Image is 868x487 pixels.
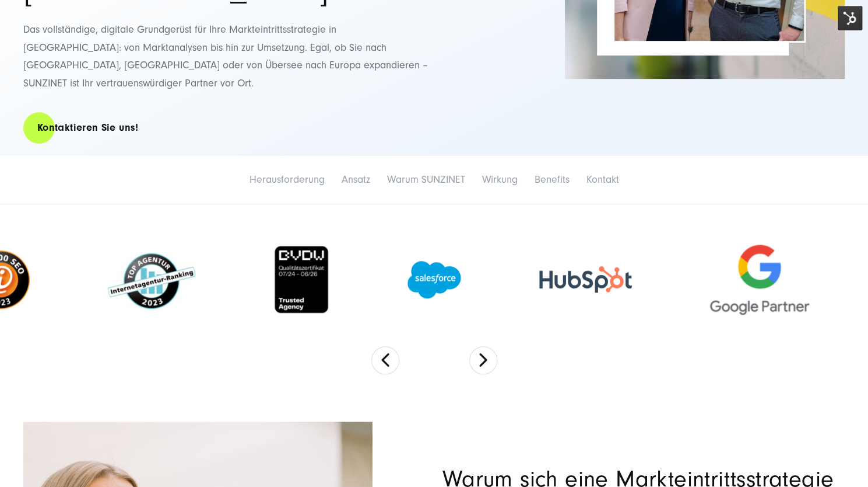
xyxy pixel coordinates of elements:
a: Wirkung [482,173,518,186]
button: Previous [371,346,399,374]
img: BVDW Quality certificate - Full Service Digital Agency SUNZINET [273,245,329,314]
img: SUNZINET Top Internet Agency Badge - Full Service Digital Agency SUNZINET [108,251,195,309]
img: HubSpot Tools-Menüschalter [838,6,862,30]
a: Kontaktieren Sie uns! [23,111,153,144]
a: Ansatz [342,173,370,186]
a: Benefits [535,173,570,186]
img: HubSpot Gold Partner Agency - Digital Agency SUNZINET [539,266,632,293]
a: Herausforderung [249,173,325,186]
a: Warum SUNZINET [387,173,465,186]
span: Das vollständige, digitale Grundgerüst für Ihre Markteintrittsstrategie in [GEOGRAPHIC_DATA]: von... [23,23,428,89]
a: Kontakt [586,173,619,186]
img: Salesforce Partner Agency - Digital Agency SUNZINET [407,261,461,298]
img: Google Partner Agency - Digital Agency for Digital Marketing and Strategy SUNZINET [710,245,809,315]
button: Next [469,346,497,374]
